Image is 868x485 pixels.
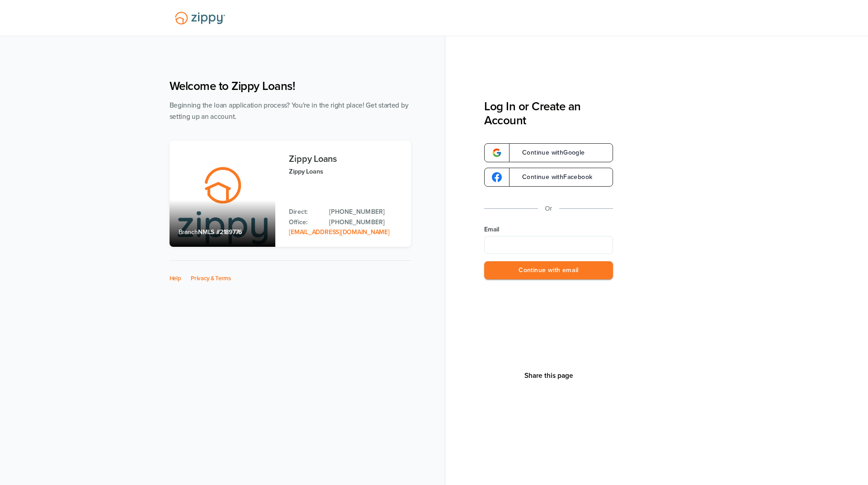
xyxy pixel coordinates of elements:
[492,172,502,182] img: google-logo
[484,99,613,127] h3: Log In or Create an Account
[329,217,401,227] a: Office Phone: 512-975-2947
[522,371,576,380] button: Share This Page
[329,207,401,217] a: Direct Phone: 512-975-2947
[289,166,401,177] p: Zippy Loans
[484,261,613,280] button: Continue with email
[170,8,231,28] img: Lender Logo
[484,143,613,162] a: google-logoContinue withGoogle
[492,148,502,158] img: google-logo
[198,228,242,236] span: NMLS #2189776
[545,203,552,214] p: Or
[484,236,613,254] input: Email Address
[289,207,320,217] p: Direct:
[191,275,231,282] a: Privacy & Terms
[179,228,198,236] span: Branch
[513,174,592,180] span: Continue with Facebook
[289,228,389,236] a: Email Address: zippyguide@zippymh.com
[170,101,409,121] span: Beginning the loan application process? You're in the right place! Get started by setting up an a...
[289,154,401,164] h3: Zippy Loans
[484,168,613,187] a: google-logoContinue withFacebook
[170,79,411,93] h1: Welcome to Zippy Loans!
[289,217,320,227] p: Office:
[170,275,181,282] a: Help
[484,225,613,234] label: Email
[513,150,585,156] span: Continue with Google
